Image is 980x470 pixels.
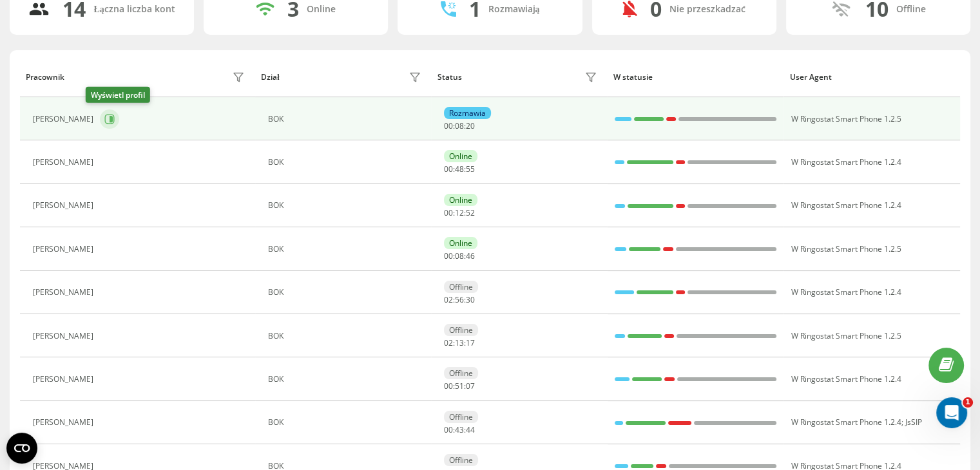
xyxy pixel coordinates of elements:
span: 00 [444,424,453,435]
div: : : [444,122,475,131]
div: [PERSON_NAME] [33,418,97,427]
span: 00 [444,120,453,131]
span: W Ringostat Smart Phone 1.2.4 [791,200,901,211]
span: 12 [455,207,464,218]
div: Dział [261,73,279,82]
div: Online [444,150,477,162]
div: : : [444,252,475,261]
span: 00 [444,250,453,261]
div: : : [444,165,475,174]
div: Status [437,73,462,82]
span: 17 [466,337,475,348]
div: BOK [268,288,425,297]
span: 08 [455,250,464,261]
span: 02 [444,294,453,305]
div: Online [444,194,477,206]
div: BOK [268,245,425,254]
div: BOK [268,375,425,384]
span: W Ringostat Smart Phone 1.2.4 [791,417,901,428]
span: 08 [455,120,464,131]
div: [PERSON_NAME] [33,288,97,297]
button: Open CMP widget [6,433,37,464]
span: 51 [455,381,464,391]
div: Pracownik [26,73,64,82]
div: Rozmawiają [488,4,540,15]
div: BOK [268,158,425,167]
span: W Ringostat Smart Phone 1.2.5 [791,113,901,124]
span: 46 [466,250,475,261]
div: Offline [444,281,478,293]
div: [PERSON_NAME] [33,115,97,124]
span: JsSIP [905,417,921,428]
div: BOK [268,332,425,341]
span: W Ringostat Smart Phone 1.2.5 [791,330,901,341]
span: 00 [444,381,453,391]
div: : : [444,382,475,391]
div: BOK [268,115,425,124]
div: User Agent [790,73,954,82]
div: [PERSON_NAME] [33,158,97,167]
span: W Ringostat Smart Phone 1.2.5 [791,243,901,254]
span: W Ringostat Smart Phone 1.2.4 [791,156,901,167]
div: BOK [268,201,425,210]
span: 43 [455,424,464,435]
span: 00 [444,164,453,174]
iframe: Intercom live chat [936,397,967,428]
span: 1 [963,397,973,408]
div: : : [444,426,475,435]
div: Offline [896,4,925,15]
div: [PERSON_NAME] [33,201,97,210]
span: 07 [466,381,475,391]
div: [PERSON_NAME] [33,245,97,254]
span: W Ringostat Smart Phone 1.2.4 [791,287,901,297]
span: 52 [466,207,475,218]
div: Offline [444,324,478,336]
span: 55 [466,164,475,174]
span: 56 [455,294,464,305]
div: : : [444,209,475,218]
div: Offline [444,411,478,423]
span: 48 [455,164,464,174]
div: Nie przeszkadzać [669,4,745,15]
div: Rozmawia [444,107,491,119]
div: Offline [444,367,478,379]
div: BOK [268,418,425,427]
span: 02 [444,337,453,348]
span: W Ringostat Smart Phone 1.2.4 [791,373,901,384]
div: [PERSON_NAME] [33,375,97,384]
div: : : [444,296,475,305]
div: Offline [444,454,478,466]
span: 30 [466,294,475,305]
span: 13 [455,337,464,348]
div: Wyświetl profil [86,87,150,103]
div: Online [307,4,336,15]
span: 00 [444,207,453,218]
span: 20 [466,120,475,131]
div: W statusie [613,73,778,82]
div: [PERSON_NAME] [33,332,97,341]
div: Łączna liczba kont [93,4,175,15]
span: 44 [466,424,475,435]
div: : : [444,339,475,348]
div: Online [444,237,477,249]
